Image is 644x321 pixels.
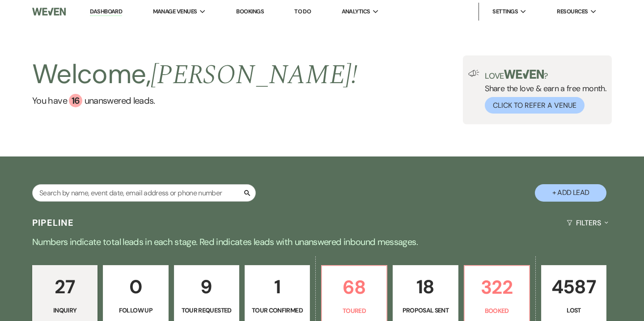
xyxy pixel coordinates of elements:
span: [PERSON_NAME] ! [151,55,357,96]
p: Tour Requested [180,305,233,315]
a: You have 16 unanswered leads. [32,94,357,107]
img: loud-speaker-illustration.svg [468,70,479,77]
p: 18 [398,272,452,302]
input: Search by name, event date, email address or phone number [32,184,256,202]
a: Bookings [236,8,264,15]
p: Booked [470,306,524,316]
p: 4587 [547,272,601,302]
button: + Add Lead [535,184,606,202]
h3: Pipeline [32,216,74,229]
button: Filters [563,211,612,235]
p: Lost [547,305,601,315]
p: 1 [250,272,304,302]
a: To Do [294,8,311,15]
p: Toured [327,306,381,316]
p: 68 [327,272,381,302]
p: 27 [38,272,92,302]
button: Click to Refer a Venue [485,97,585,114]
p: Love ? [485,70,606,80]
span: Analytics [342,7,370,16]
span: Resources [557,7,588,16]
img: Weven Logo [32,2,66,21]
h2: Welcome, [32,55,357,94]
a: Dashboard [90,8,122,16]
p: 9 [180,272,233,302]
p: Inquiry [38,305,92,315]
p: Proposal Sent [398,305,452,315]
div: 16 [69,94,82,107]
p: 0 [109,272,162,302]
p: 322 [470,272,524,302]
span: Manage Venues [153,7,197,16]
p: Tour Confirmed [250,305,304,315]
span: Settings [492,7,518,16]
p: Follow Up [109,305,162,315]
div: Share the love & earn a free month. [479,70,606,114]
img: weven-logo-green.svg [504,70,544,79]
